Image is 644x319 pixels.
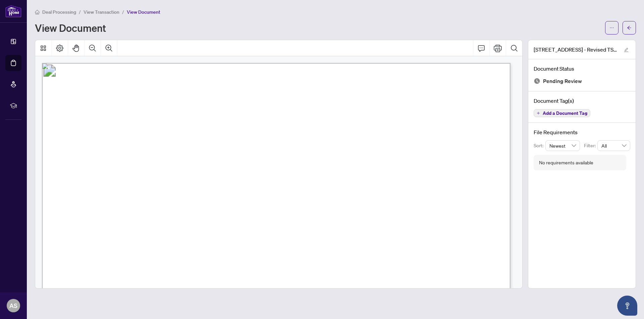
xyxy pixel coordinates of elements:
[624,48,629,52] span: edit
[122,8,124,16] li: /
[9,301,17,310] span: AS
[42,9,76,15] span: Deal Processing
[5,5,21,17] img: logo
[609,25,614,30] span: ellipsis
[35,10,40,14] span: home
[549,141,576,151] span: Newest
[127,9,160,15] span: View Document
[627,25,632,30] span: arrow-left
[537,111,540,115] span: plus
[534,142,545,149] p: Sort:
[534,46,618,54] span: [STREET_ADDRESS] - Revised TS - Agent to Review.pdf
[601,141,626,151] span: All
[534,97,630,105] h4: Document Tag(s)
[79,8,81,16] li: /
[539,159,593,166] div: No requirements available
[534,65,630,73] h4: Document Status
[534,78,540,84] img: Document Status
[84,9,119,15] span: View Transaction
[617,296,637,316] button: Open asap
[543,111,587,115] span: Add a Document Tag
[35,22,106,33] h1: View Document
[543,77,582,86] span: Pending Review
[584,142,597,149] p: Filter:
[534,109,590,117] button: Add a Document Tag
[534,128,630,136] h4: File Requirements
